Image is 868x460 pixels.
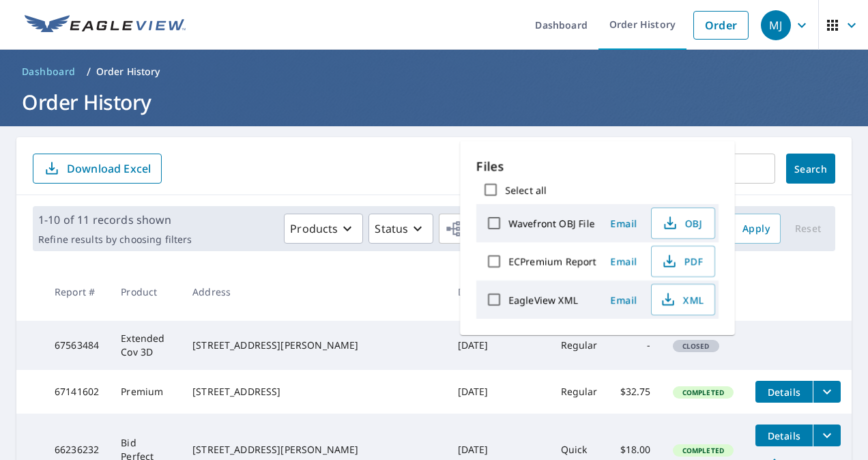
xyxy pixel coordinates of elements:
[375,220,408,237] p: Status
[651,207,715,239] button: OBJ
[693,11,749,40] a: Order
[476,157,719,175] p: Files
[764,429,805,442] span: Details
[192,339,435,352] div: [STREET_ADDRESS][PERSON_NAME]
[813,381,841,403] button: filesDropdownBtn-67141602
[609,321,662,370] td: -
[44,262,110,321] th: Report #
[674,341,718,351] span: Closed
[445,220,491,238] span: Orgs
[290,220,338,237] p: Products
[447,321,500,370] td: [DATE]
[110,370,182,414] td: Premium
[607,255,640,268] span: Email
[607,217,640,230] span: Email
[609,370,662,414] td: $32.75
[33,154,162,184] button: Download Excel
[368,214,433,244] button: Status
[607,293,640,306] span: Email
[67,161,151,176] p: Download Excel
[755,381,813,403] button: detailsBtn-67141602
[110,262,182,321] th: Product
[192,443,435,457] div: [STREET_ADDRESS][PERSON_NAME]
[508,217,594,230] label: Wavefront OBJ File
[674,446,732,455] span: Completed
[439,214,516,244] button: Orgs
[508,293,578,306] label: EagleView XML
[786,154,835,184] button: Search
[447,370,500,414] td: [DATE]
[651,284,715,315] button: XML
[755,425,813,446] button: detailsBtn-66236232
[660,253,704,270] span: PDF
[16,61,81,83] a: Dashboard
[761,10,791,40] div: MJ
[25,15,186,35] img: EV Logo
[110,321,182,370] td: Extended Cov 3D
[38,212,192,228] p: 1-10 of 11 records shown
[813,425,841,446] button: filesDropdownBtn-66236232
[87,63,91,80] li: /
[602,251,646,272] button: Email
[44,321,110,370] td: 67563484
[742,220,770,238] span: Apply
[16,61,852,83] nav: breadcrumb
[797,162,824,175] span: Search
[660,215,704,231] span: OBJ
[44,370,110,414] td: 67141602
[16,88,852,116] h1: Order History
[732,214,781,244] button: Apply
[284,214,363,244] button: Products
[96,65,160,78] p: Order History
[660,291,704,308] span: XML
[651,246,715,277] button: PDF
[550,321,609,370] td: Regular
[22,65,76,78] span: Dashboard
[505,184,547,197] label: Select all
[602,213,646,234] button: Email
[550,370,609,414] td: Regular
[602,289,646,311] button: Email
[182,262,446,321] th: Address
[192,385,435,399] div: [STREET_ADDRESS]
[764,386,805,399] span: Details
[38,233,192,246] p: Refine results by choosing filters
[447,262,500,321] th: Date
[508,255,596,268] label: ECPremium Report
[674,388,732,397] span: Completed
